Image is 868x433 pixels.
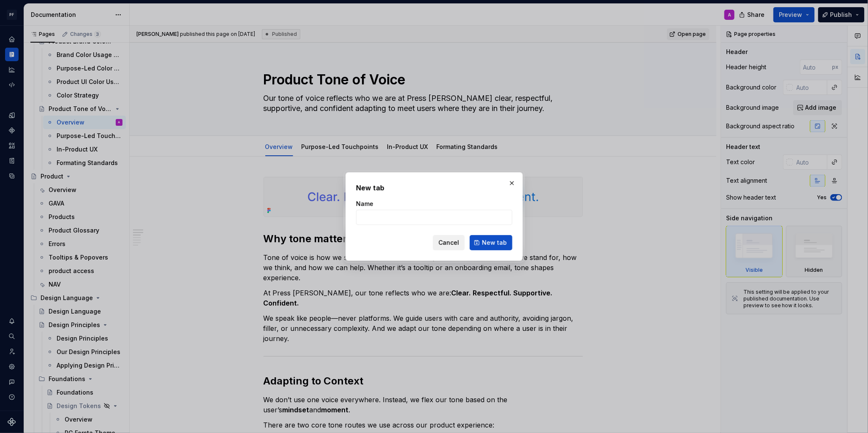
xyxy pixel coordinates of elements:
[433,235,465,250] button: Cancel
[356,200,373,208] label: Name
[482,238,507,247] span: New tab
[356,183,512,193] h2: New tab
[438,238,459,247] span: Cancel
[470,235,512,250] button: New tab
